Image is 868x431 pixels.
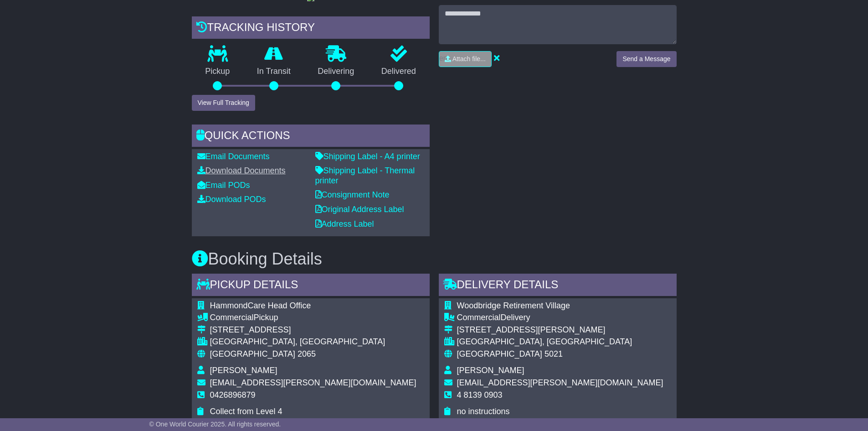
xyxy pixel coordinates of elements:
span: [PERSON_NAME] [210,366,277,375]
div: Pickup Details [192,274,430,298]
span: HammondCare Head Office [210,301,311,310]
span: Commercial [457,313,501,322]
span: 5021 [544,349,563,358]
p: Delivering [304,67,368,77]
a: Address Label [315,219,374,228]
p: In Transit [243,67,304,77]
span: [EMAIL_ADDRESS][PERSON_NAME][DOMAIN_NAME] [457,378,663,387]
a: Download PODs [197,195,266,204]
a: Email PODs [197,181,250,190]
button: View Full Tracking [192,95,255,111]
span: © One World Courier 2025. All rights reserved. [149,421,281,428]
span: [EMAIL_ADDRESS][PERSON_NAME][DOMAIN_NAME] [210,378,416,387]
span: 4 8139 0903 [457,390,503,400]
p: Pickup [192,67,244,77]
a: Email Documents [197,152,270,161]
div: Pickup [210,313,416,323]
a: Original Address Label [315,205,404,214]
span: [PERSON_NAME] [457,366,524,375]
a: Download Documents [197,166,286,175]
span: Commercial [210,313,254,322]
span: 2065 [298,349,316,358]
div: Delivery [457,313,663,323]
div: [STREET_ADDRESS] [210,325,416,335]
span: [GEOGRAPHIC_DATA] [457,349,542,358]
a: Shipping Label - A4 printer [315,152,420,161]
div: [STREET_ADDRESS][PERSON_NAME] [457,325,663,335]
span: 0426896879 [210,390,256,400]
span: no instructions [457,407,510,416]
span: Woodbridge Retirement Village [457,301,570,310]
p: Delivered [368,67,430,77]
div: [GEOGRAPHIC_DATA], [GEOGRAPHIC_DATA] [457,337,663,347]
span: [GEOGRAPHIC_DATA] [210,349,295,358]
h3: Booking Details [192,250,677,268]
div: Tracking history [192,16,430,41]
a: Shipping Label - Thermal printer [315,166,415,185]
a: Consignment Note [315,190,390,199]
div: Quick Actions [192,125,430,149]
span: Collect from Level 4 [210,407,282,416]
div: Delivery Details [439,274,677,298]
div: [GEOGRAPHIC_DATA], [GEOGRAPHIC_DATA] [210,337,416,347]
button: Send a Message [616,51,676,67]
